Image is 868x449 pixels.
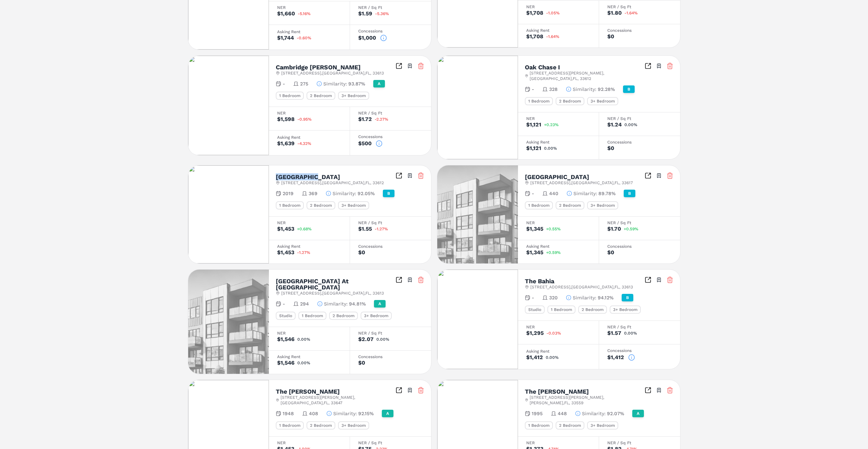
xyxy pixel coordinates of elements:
span: +0.59% [624,227,638,231]
span: -2.27% [375,117,388,121]
span: [STREET_ADDRESS] , [GEOGRAPHIC_DATA] , FL , 33617 [530,180,633,186]
div: NER / Sq Ft [358,111,423,115]
div: Asking Rent [277,135,341,139]
div: NER [526,325,591,329]
span: - [532,190,534,197]
div: Studio [525,305,545,314]
h2: [GEOGRAPHIC_DATA] [525,174,589,180]
span: [STREET_ADDRESS] , [GEOGRAPHIC_DATA] , FL , 33612 [281,180,384,186]
div: $0 [358,360,365,366]
a: Inspect Comparables [396,172,402,179]
div: NER / Sq Ft [358,441,423,445]
span: +0.59% [546,250,561,255]
span: +0.55% [546,227,561,231]
div: NER [277,331,341,335]
div: $1.80 [607,10,622,16]
div: NER [526,117,591,121]
a: Inspect Comparables [645,172,651,179]
a: Inspect Comparables [645,63,651,69]
div: $1,412 [526,355,543,360]
div: 2 Bedroom [556,421,584,430]
div: $1,345 [526,226,543,232]
span: [STREET_ADDRESS][PERSON_NAME] , [GEOGRAPHIC_DATA] , FL , 33647 [281,395,396,406]
a: Inspect Comparables [396,387,402,394]
span: 408 [309,410,318,417]
span: - [532,294,534,301]
div: NER / Sq Ft [358,5,423,10]
div: $1,546 [277,337,295,342]
div: $2.07 [358,337,374,342]
div: $1,121 [526,146,541,151]
div: Asking Rent [526,28,591,32]
span: 328 [549,86,558,93]
h2: [GEOGRAPHIC_DATA] [276,174,340,180]
span: 0.00% [624,331,637,335]
div: A [374,300,386,308]
div: $1.24 [607,122,622,127]
span: 2019 [283,190,294,197]
span: Similarity : [573,190,597,197]
div: 3+ Bedroom [587,201,618,209]
div: $1,453 [277,250,294,255]
div: A [382,410,393,417]
div: $1,744 [277,35,294,41]
span: Similarity : [573,86,596,93]
span: -0.95% [297,117,312,121]
div: $1,598 [277,117,295,122]
span: Similarity : [324,300,348,307]
h2: [GEOGRAPHIC_DATA] At [GEOGRAPHIC_DATA] [276,278,396,290]
div: $1.72 [358,117,372,122]
span: -0.03% [546,331,561,335]
div: NER / Sq Ft [607,5,672,9]
div: 1 Bedroom [525,97,553,105]
span: -1.64% [624,11,638,15]
span: 0.00% [376,337,389,341]
div: 2 Bedroom [329,312,358,320]
span: 92.15% [358,410,374,417]
div: Asking Rent [526,244,591,248]
span: 440 [549,190,558,197]
div: A [632,410,644,417]
span: -4.32% [297,141,311,146]
div: Concessions [607,28,672,32]
div: B [623,85,635,93]
span: 275 [300,80,308,87]
a: Inspect Comparables [396,276,402,283]
div: $1,660 [277,11,295,16]
div: $1,412 [607,355,624,360]
span: [STREET_ADDRESS][PERSON_NAME] , [GEOGRAPHIC_DATA] , FL , 33612 [530,70,645,81]
div: Concessions [358,244,423,248]
div: $0 [607,146,614,151]
span: 320 [549,294,558,301]
div: Asking Rent [277,244,341,248]
span: 92.05% [358,190,375,197]
div: 3+ Bedroom [587,421,618,430]
span: -1.27% [297,250,310,255]
div: NER [526,5,591,9]
div: NER / Sq Ft [358,221,423,225]
div: $1,546 [277,360,295,366]
div: B [383,190,394,197]
div: Concessions [607,349,672,353]
span: -1.05% [546,11,560,15]
div: $1,345 [526,250,543,255]
div: Asking Rent [277,30,341,34]
span: 369 [309,190,318,197]
div: NER / Sq Ft [607,441,672,445]
span: 1995 [532,410,543,417]
div: Asking Rent [526,140,591,144]
div: Asking Rent [526,349,591,353]
h2: The Bahia [525,278,554,284]
div: Concessions [358,135,423,139]
span: [STREET_ADDRESS] , [GEOGRAPHIC_DATA] , FL , 33613 [281,70,384,76]
h2: The [PERSON_NAME] [276,389,340,395]
div: $1,708 [526,34,543,39]
div: 1 Bedroom [525,201,553,209]
div: 3+ Bedroom [587,97,618,105]
div: NER / Sq Ft [607,117,672,121]
div: Concessions [607,140,672,144]
div: NER / Sq Ft [607,221,672,225]
div: 1 Bedroom [276,421,304,430]
div: 1 Bedroom [525,421,553,430]
h2: The [PERSON_NAME] [525,389,589,395]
